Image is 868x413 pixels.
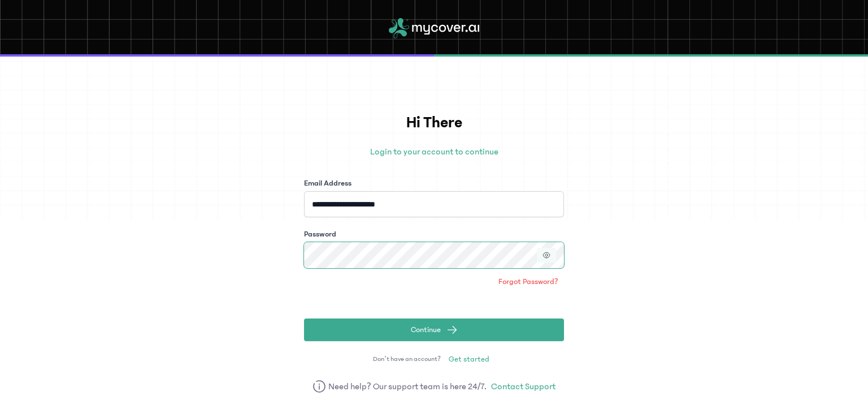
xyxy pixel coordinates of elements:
[373,355,441,364] span: Don’t have an account?
[498,276,558,287] span: Forgot Password?
[304,111,564,135] h1: Hi There
[491,380,555,393] a: Contact Support
[449,354,489,365] span: Get started
[411,324,441,335] span: Continue
[304,229,336,240] label: Password
[443,350,495,368] a: Get started
[304,178,351,189] label: Email Address
[304,319,564,341] button: Continue
[304,145,564,158] p: Login to your account to continue
[493,273,564,291] a: Forgot Password?
[328,380,487,393] span: Need help? Our support team is here 24/7.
